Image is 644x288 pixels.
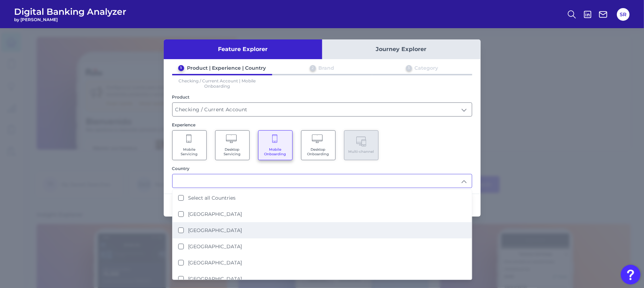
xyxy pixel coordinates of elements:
[187,65,266,71] div: Product | Experience | Country
[188,211,242,217] label: [GEOGRAPHIC_DATA]
[258,130,293,160] button: Mobile Onboarding
[262,147,289,156] span: Mobile Onboarding
[219,147,246,156] span: Desktop Servicing
[188,195,236,201] label: Select all Countries
[348,149,374,154] span: Multi-channel
[178,65,184,71] div: 1
[172,122,472,127] div: Experience
[172,94,472,100] div: Product
[215,130,250,160] button: Desktop Servicing
[322,39,481,59] button: Journey Explorer
[301,130,336,160] button: Desktop Onboarding
[415,65,438,71] div: Category
[172,130,207,160] button: Mobile Servicing
[344,130,379,160] button: Multi-channel
[172,166,472,171] div: Country
[14,6,126,17] span: Digital Banking Analyzer
[14,17,126,22] span: by [PERSON_NAME]
[406,65,412,71] div: 3
[305,147,332,156] span: Desktop Onboarding
[172,78,262,89] p: Checking / Current Account | Mobile Onboarding
[621,265,640,284] button: Open Resource Center
[164,39,322,59] button: Feature Explorer
[319,65,334,71] div: Brand
[617,8,630,21] button: SR
[176,147,203,156] span: Mobile Servicing
[310,65,316,71] div: 2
